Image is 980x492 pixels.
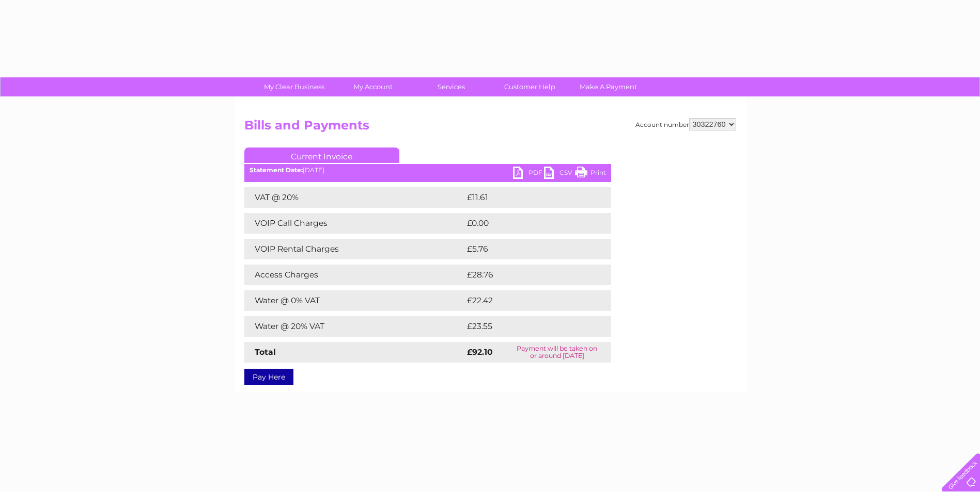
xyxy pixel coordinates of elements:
td: £28.76 [464,265,590,285]
td: VAT @ 20% [244,187,464,208]
td: Water @ 20% VAT [244,316,464,337]
td: Access Charges [244,265,464,285]
strong: Total [255,347,276,357]
h2: Bills and Payments [244,118,736,138]
a: Customer Help [487,77,572,96]
td: Payment will be taken on or around [DATE] [503,342,611,363]
strong: £92.10 [467,347,493,357]
td: £22.42 [464,290,590,311]
td: £23.55 [464,316,590,337]
td: Water @ 0% VAT [244,290,464,311]
a: Print [575,167,606,182]
td: £0.00 [464,213,587,234]
td: £11.61 [464,187,587,208]
td: VOIP Call Charges [244,213,464,234]
a: My Account [330,77,415,96]
a: Make A Payment [566,77,651,96]
a: Current Invoice [244,147,399,163]
div: Account number [635,118,736,130]
a: CSV [544,167,575,182]
a: My Clear Business [252,77,337,96]
td: VOIP Rental Charges [244,239,464,259]
a: Services [409,77,494,96]
td: £5.76 [464,239,587,259]
a: Pay Here [244,369,293,385]
div: [DATE] [244,167,611,174]
a: PDF [513,167,544,182]
b: Statement Date: [250,166,303,174]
